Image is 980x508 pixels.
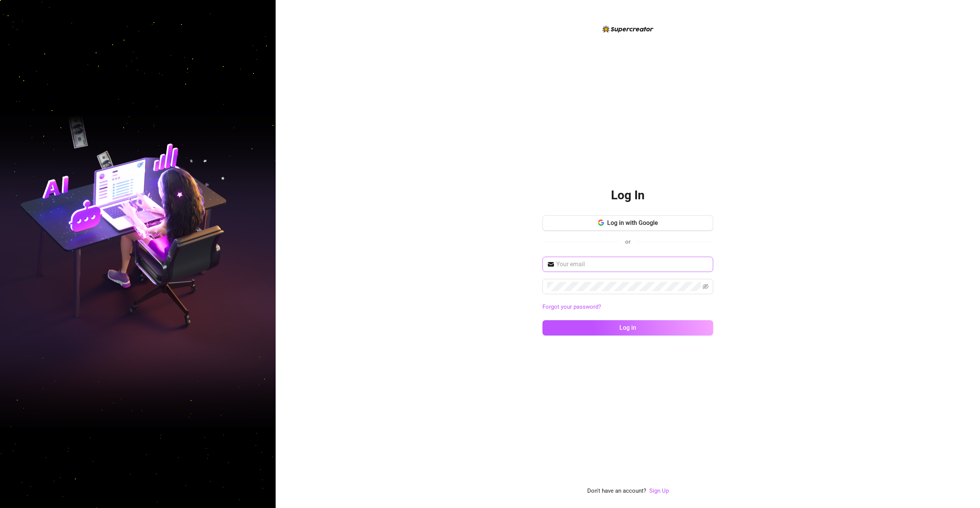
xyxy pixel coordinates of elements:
a: Sign Up [649,487,669,494]
a: Forgot your password? [542,303,601,310]
button: Log in [542,320,713,335]
img: logo-BBDzfeDw.svg [603,26,653,33]
button: Log in with Google [542,215,713,231]
input: Your email [556,260,709,269]
span: or [625,238,630,245]
span: Log in [619,324,636,331]
a: Forgot your password? [542,303,713,312]
span: Log in with Google [607,219,658,226]
h2: Log In [611,187,645,203]
a: Sign Up [649,487,669,496]
span: Don't have an account? [587,487,646,496]
span: eye-invisible [702,283,709,290]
